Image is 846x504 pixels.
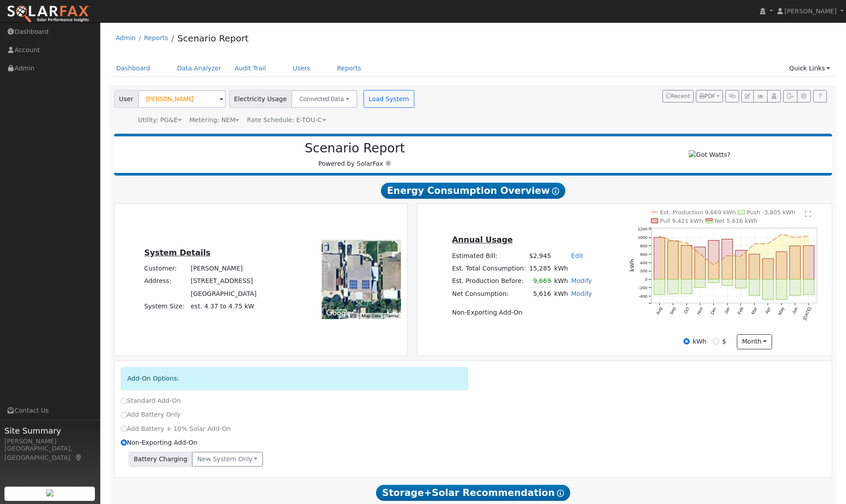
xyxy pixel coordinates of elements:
[662,90,694,102] button: Recent
[749,279,760,295] rect: onclick=""
[557,490,564,497] i: Show Help
[667,279,678,294] rect: onclick=""
[695,279,705,287] rect: onclick=""
[381,183,565,199] span: Energy Consumption Overview
[640,243,648,248] text: 800
[645,277,648,282] text: 0
[189,300,258,312] td: System Size
[686,242,687,244] circle: onclick=""
[286,60,317,77] a: Users
[324,307,353,319] a: Open this area in Google Maps (opens a new window)
[4,425,95,437] span: Site Summary
[527,275,552,287] td: 9,669
[660,217,703,224] text: Pull 9,421 kWh
[552,275,569,287] td: kWh
[713,264,715,266] circle: onclick=""
[121,410,181,419] label: Add Battery Only
[144,248,211,257] u: System Details
[386,313,398,318] a: Terms
[121,424,231,434] label: Add Battery + 10% Solar Add-On
[790,279,801,295] rect: onclick=""
[119,141,592,168] div: Powered by SolarFax ®
[658,236,660,238] circle: onclick=""
[640,269,648,274] text: 200
[121,426,127,432] input: Add Battery + 10% Solar Add-On
[791,306,799,315] text: Jun
[177,33,249,44] a: Scenario Report
[362,313,380,319] button: Map Data
[669,306,677,316] text: Sep
[450,275,527,287] td: Est. Production Before:
[129,452,192,467] span: Battery Charging
[552,262,593,275] td: kWh
[639,285,648,290] text: -200
[123,141,587,156] h2: Scenario Report
[331,60,368,77] a: Reports
[737,334,772,349] button: month
[143,300,189,312] td: System Size:
[722,337,726,346] label: $
[737,306,744,315] text: Feb
[452,235,513,244] u: Annual Usage
[189,275,258,287] td: [STREET_ADDRESS]
[4,437,95,446] div: [PERSON_NAME]
[763,279,773,299] rect: onclick=""
[736,250,746,279] rect: onclick=""
[747,209,795,216] text: Push -3,805 kWh
[144,34,168,41] a: Reports
[764,306,772,315] text: Apr
[121,412,127,418] input: Add Battery Only
[192,452,263,467] button: New system only
[794,237,796,238] circle: onclick=""
[629,259,635,272] text: kWh
[191,303,254,310] span: est. 4.37 to 4.75 kW
[813,90,827,102] a: Help Link
[654,279,665,295] rect: onclick=""
[785,8,837,15] span: [PERSON_NAME]
[229,90,292,108] span: Electricity Usage
[527,287,552,300] td: 5,616
[571,277,592,284] a: Modify
[776,252,787,279] rect: onclick=""
[75,454,83,461] a: Map
[121,367,469,390] div: Add-On Options:
[450,262,527,275] td: Est. Total Consumption:
[376,485,570,501] span: Storage+Solar Recommendation
[699,253,701,255] circle: onclick=""
[805,210,811,217] text: 
[247,116,326,123] span: Alias: HETOUCN
[689,150,730,160] img: Got Watts?
[640,260,648,265] text: 400
[783,90,797,102] button: Export Interval Data
[527,250,552,262] td: $2,945
[552,188,559,195] i: Show Help
[681,279,692,294] rect: onclick=""
[693,337,707,346] label: kWh
[571,252,583,259] a: Edit
[138,115,182,125] div: Utility: PG&E
[350,313,356,319] button: Keyboard shortcuts
[638,226,647,231] text: 1200
[740,255,742,257] circle: onclick=""
[763,258,773,279] rect: onclick=""
[776,279,787,300] rect: onclick=""
[638,235,647,240] text: 1000
[782,60,837,77] a: Quick Links
[364,90,414,108] button: Load System
[660,209,736,216] text: Est. Production 9,669 kWh
[189,115,239,125] div: Metering: NEM
[46,489,53,496] img: retrieve
[450,250,527,262] td: Estimated Bill:
[695,247,705,279] rect: onclick=""
[681,246,692,279] rect: onclick=""
[797,90,811,102] button: Settings
[727,255,728,257] circle: onclick=""
[696,90,723,102] button: PDF
[324,307,353,319] img: Google
[683,306,691,315] text: Oct
[667,241,678,279] rect: onclick=""
[138,90,226,108] input: Select a User
[741,90,754,102] button: Edit User
[7,5,90,24] img: SolarFax
[736,279,746,288] rect: onclick=""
